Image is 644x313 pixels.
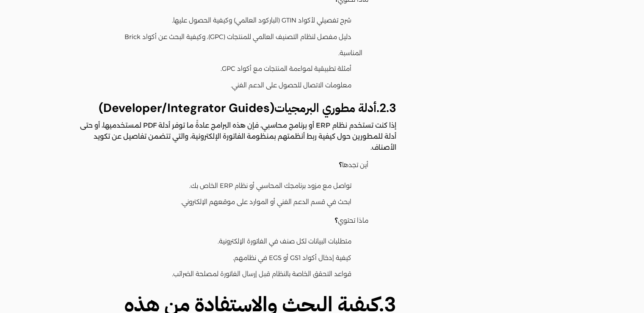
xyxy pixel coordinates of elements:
[94,78,362,94] li: معلومات الاتصال للحصول على الدعم الفني.
[78,213,379,283] li: ماذا تحتوي
[94,13,362,29] li: شرح تفصيلي لأكواد GTIN (الباركود العالمي) وكيفية الحصول عليها.
[376,100,396,116] strong: 2.3.
[69,120,396,153] p: إذا كنت تستخدم نظام ERP أو برنامج محاسبي، فإن هذه البرامج عادةً ما توفر أدلة PDF لمستخدميها، أو ح...
[78,157,379,211] li: أين تجدها
[99,100,274,116] strong: (Developer/Integrator Guides)
[94,194,362,211] li: ابحث في قسم الدعم الفني أو الموارد على موقعهم الإلكتروني.
[339,161,342,169] strong: ؟
[94,29,362,61] li: دليل مفصل لنظام التصنيف العالمي للمنتجات (GPC)، وكيفية البحث عن أكواد Brick المناسبة.
[94,61,362,78] li: أمثلة تطبيقية لمواءمة المنتجات مع أكواد GPC.
[94,178,362,195] li: تواصل مع مزود برنامجك المحاسبي أو نظام ERP الخاص بك.
[69,101,396,116] h3: أدلة مطوري البرمجيات
[334,216,338,225] strong: ؟
[94,234,362,250] li: متطلبات البيانات لكل صنف في الفاتورة الإلكترونية.
[94,250,362,267] li: كيفية إدخال أكواد GS1 أو EGS في نظامهم.
[94,266,362,283] li: قواعد التحقق الخاصة بالنظام قبل إرسال الفاتورة لمصلحة الضرائب.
